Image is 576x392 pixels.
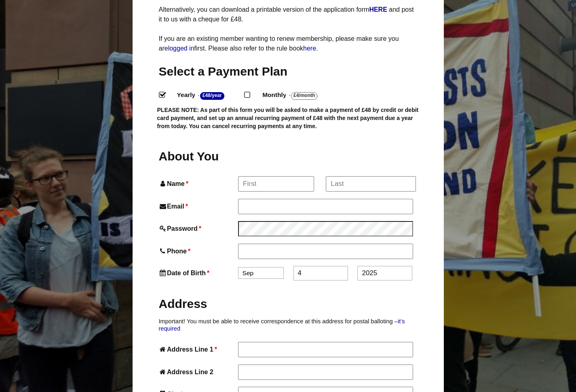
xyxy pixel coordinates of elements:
[170,89,245,101] label: Yearly - .
[159,178,237,189] label: Name
[291,92,317,100] strong: £4/Month
[159,34,418,53] p: If you are an existing member wanting to renew membership, please make sure you are first. Please...
[326,176,416,192] input: Last
[159,318,405,332] a: it’s required
[159,148,236,164] h2: About You
[255,89,338,101] label: Monthly - .
[238,176,314,192] input: First
[369,6,389,13] a: HERE
[159,65,288,78] span: Select a Payment Plan
[303,45,316,52] a: here
[159,296,418,312] h2: Address
[159,201,236,212] label: Email
[168,45,194,52] a: logged in
[159,5,418,24] p: Alternatively, you can download a printable version of the application form and post it to us wit...
[159,268,236,278] label: Date of Birth
[159,344,236,355] label: Address Line 1
[369,6,387,13] strong: HERE
[200,92,224,100] strong: £48/Year
[159,223,236,234] label: Password
[159,367,236,377] label: Address Line 2
[159,318,418,333] p: Important! You must be able to receive correspondence at this address for postal balloting –
[159,246,236,257] label: Phone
